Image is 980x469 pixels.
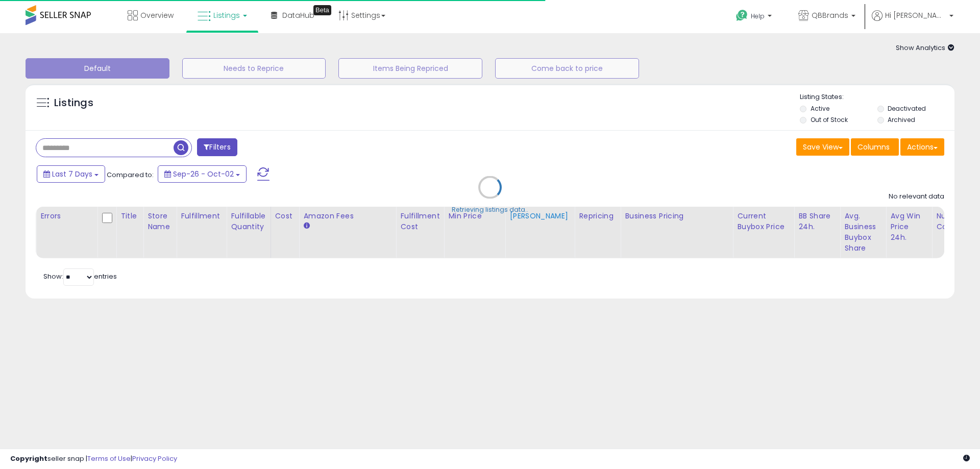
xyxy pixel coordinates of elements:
strong: Copyright [10,454,47,463]
button: Items Being Repriced [338,58,482,79]
div: Tooltip anchor [313,5,331,15]
span: Help [751,12,765,20]
span: Show Analytics [896,43,954,53]
div: seller snap | | [10,454,177,464]
a: Hi [PERSON_NAME] [872,10,953,33]
span: DataHub [282,10,314,20]
span: Listings [213,10,240,20]
span: QBBrands [812,10,848,20]
span: Overview [140,10,174,20]
div: Retrieving listings data.. [452,205,528,214]
a: Terms of Use [87,454,131,463]
a: Help [728,2,782,33]
button: Default [26,58,169,79]
button: Needs to Reprice [182,58,326,79]
i: Get Help [736,9,748,22]
span: Hi [PERSON_NAME] [885,10,946,20]
a: Privacy Policy [132,454,177,463]
button: Come back to price [495,58,639,79]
